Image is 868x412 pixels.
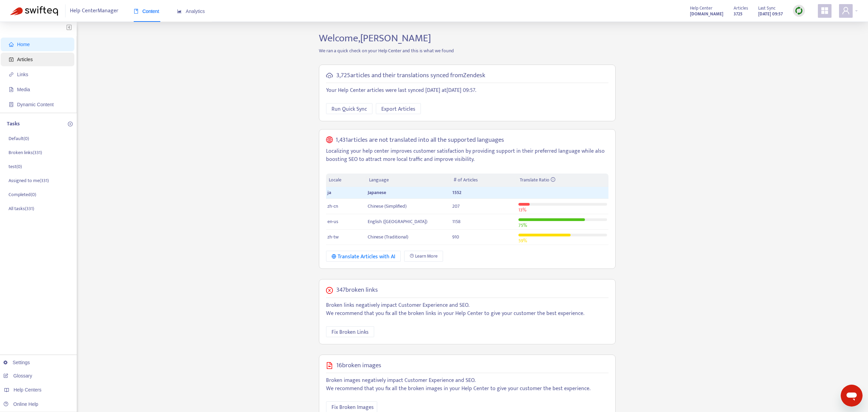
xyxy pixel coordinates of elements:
[332,403,374,412] span: Fix Broken Images
[326,136,333,144] span: global
[9,205,34,212] p: All tasks ( 331 )
[327,202,338,210] span: zh-cn
[326,362,333,369] span: file-image
[68,122,73,126] span: plus-circle
[332,105,367,113] span: Run Quick Sync
[327,233,339,241] span: zh-tw
[336,136,504,144] h5: 1,431 articles are not translated into all the supported languages
[9,57,14,62] span: account-book
[9,163,22,170] p: test ( 0 )
[3,373,32,379] a: Glossary
[452,218,460,225] span: 1158
[520,176,606,184] div: Translate Ratio
[14,387,42,393] span: Help Centers
[17,102,54,107] span: Dynamic Content
[314,47,621,54] p: We ran a quick check on your Help Center and this is what we found
[758,4,776,12] span: Last Sync
[381,105,415,113] span: Export Articles
[368,218,427,225] span: English ([GEOGRAPHIC_DATA])
[327,189,331,196] span: ja
[327,218,338,225] span: en-us
[518,237,527,245] span: 59 %
[842,6,850,15] span: user
[758,10,783,18] strong: [DATE] 09:57
[368,202,407,210] span: Chinese (Simplified)
[821,6,829,15] span: appstore
[518,206,526,214] span: 13 %
[177,9,205,14] span: Analytics
[326,301,608,318] p: Broken links negatively impact Customer Experience and SEO. We recommend that you fix all the bro...
[7,120,20,128] p: Tasks
[451,174,517,187] th: # of Articles
[336,362,381,370] h5: 16 broken images
[3,401,38,407] a: Online Help
[17,42,30,47] span: Home
[415,252,438,260] span: Learn More
[177,9,182,14] span: area-chart
[9,87,14,92] span: file-image
[326,376,608,393] p: Broken images negatively impact Customer Experience and SEO. We recommend that you fix all the br...
[9,191,36,198] p: Completed ( 0 )
[332,252,395,261] div: Translate Articles with AI
[332,328,369,337] span: Fix Broken Links
[17,72,28,77] span: Links
[366,174,451,187] th: Language
[368,189,386,196] span: Japanese
[326,174,366,187] th: Locale
[17,57,33,62] span: Articles
[9,102,14,107] span: container
[326,251,401,262] button: Translate Articles with AI
[9,72,14,77] span: link
[9,42,14,47] span: home
[452,233,459,241] span: 910
[134,9,138,14] span: book
[376,103,421,114] button: Export Articles
[9,177,49,184] p: Assigned to me ( 331 )
[734,10,742,18] strong: 3725
[336,286,378,294] h5: 347 broken links
[734,4,748,12] span: Articles
[518,221,527,229] span: 75 %
[404,251,443,262] a: Learn More
[326,86,608,95] p: Your Help Center articles were last synced [DATE] at [DATE] 09:57 .
[326,72,333,79] span: cloud-sync
[326,326,374,337] button: Fix Broken Links
[134,9,159,14] span: Content
[690,4,712,12] span: Help Center
[70,4,118,17] span: Help Center Manager
[3,360,30,365] a: Settings
[326,147,608,164] p: Localizing your help center improves customer satisfaction by providing support in their preferre...
[452,202,460,210] span: 207
[841,385,863,407] iframe: Button to launch messaging window
[9,135,29,142] p: Default ( 0 )
[319,30,431,47] span: Welcome, [PERSON_NAME]
[690,10,723,18] a: [DOMAIN_NAME]
[795,6,803,15] img: sync.dc5367851b00ba804db3.png
[326,287,333,294] span: close-circle
[336,72,485,80] h5: 3,725 articles and their translations synced from Zendesk
[368,233,408,241] span: Chinese (Traditional)
[452,189,461,196] span: 1552
[9,149,42,156] p: Broken links ( 331 )
[326,103,372,114] button: Run Quick Sync
[10,6,58,16] img: Swifteq
[17,87,30,92] span: Media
